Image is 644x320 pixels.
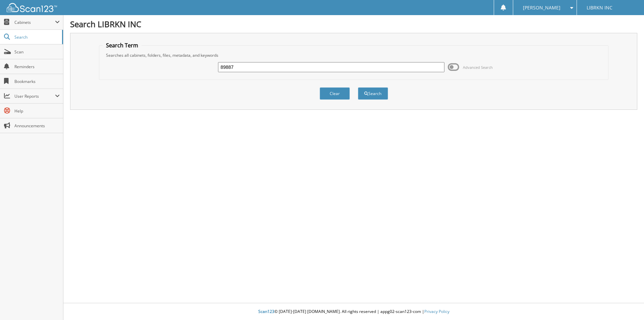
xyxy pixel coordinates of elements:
span: LIBRKN INC [587,6,612,10]
span: Cabinets [14,19,55,25]
button: Clear [320,87,350,100]
div: Searches all cabinets, folders, files, metadata, and keywords [103,52,605,58]
span: Reminders [14,64,60,70]
span: Scan123 [258,309,274,314]
span: Help [14,108,60,114]
span: Search [14,34,59,40]
span: Announcements [14,123,60,129]
span: Advanced Search [463,65,493,70]
img: scan123-logo-white.svg [7,3,57,12]
span: [PERSON_NAME] [523,6,560,10]
a: Privacy Policy [424,309,449,314]
div: © [DATE]-[DATE] [DOMAIN_NAME]. All rights reserved | appg02-scan123-com | [63,304,644,320]
span: Bookmarks [14,79,60,84]
button: Search [358,87,388,100]
h1: Search LIBRKN INC [70,18,637,30]
span: User Reports [14,93,55,99]
legend: Search Term [103,42,142,49]
iframe: Chat Widget [610,288,644,320]
span: Scan [14,49,60,55]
